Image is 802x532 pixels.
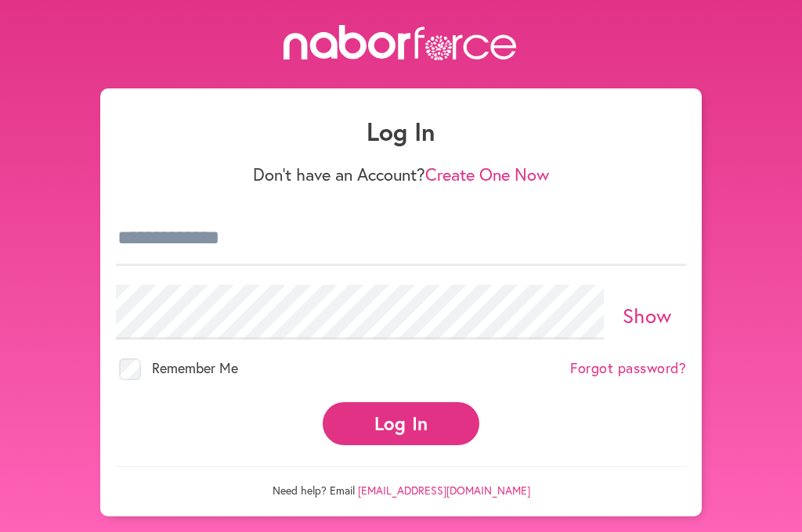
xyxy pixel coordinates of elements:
h1: Log In [116,117,686,146]
p: Don't have an Account? [116,164,686,185]
a: [EMAIL_ADDRESS][DOMAIN_NAME] [358,483,530,498]
a: Forgot password? [570,360,686,377]
a: Show [623,302,672,329]
span: Remember Me [152,358,238,377]
a: Create One Now [425,163,549,185]
button: Log In [323,402,479,445]
p: Need help? Email [116,466,686,498]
